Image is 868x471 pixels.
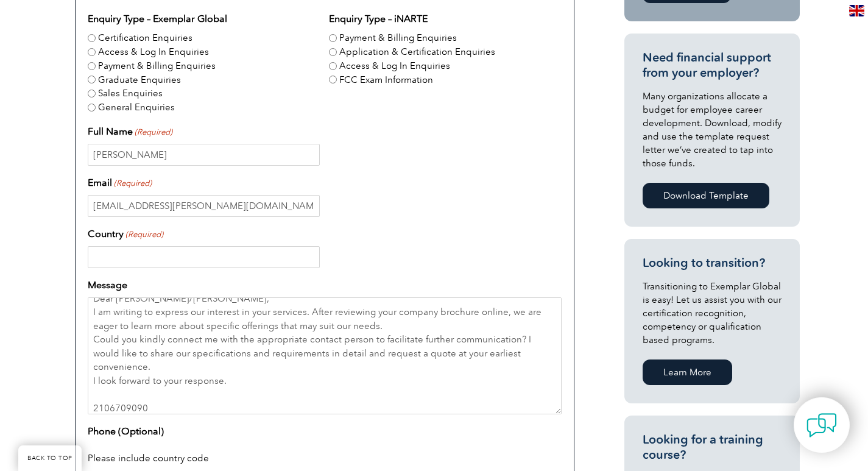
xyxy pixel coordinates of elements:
span: (Required) [113,177,152,189]
img: en [849,5,864,16]
label: Access & Log In Enquiries [98,45,209,59]
p: Transitioning to Exemplar Global is easy! Let us assist you with our certification recognition, c... [643,280,782,347]
label: FCC Exam Information [339,73,433,87]
label: Sales Enquiries [98,87,163,101]
label: Payment & Billing Enquiries [98,59,216,73]
label: General Enquiries [98,101,175,115]
label: Payment & Billing Enquiries [339,31,457,45]
a: Download Template [643,183,769,208]
label: Certification Enquiries [98,31,192,45]
label: Phone (Optional) [88,424,164,439]
h3: Need financial support from your employer? [643,50,782,80]
label: Country [88,227,163,241]
label: Email [88,175,152,190]
label: Graduate Enquiries [98,73,181,87]
label: Message [88,278,127,292]
h3: Looking for a training course? [643,432,782,462]
a: Learn More [643,359,732,385]
span: (Required) [133,126,172,138]
a: BACK TO TOP [18,445,82,471]
h3: Looking to transition? [643,255,782,271]
label: Full Name [88,124,172,139]
label: Application & Certification Enquiries [339,45,495,59]
label: Access & Log In Enquiries [339,59,450,73]
legend: Enquiry Type – Exemplar Global [88,12,227,26]
span: (Required) [124,228,163,241]
img: contact-chat.png [806,410,837,441]
p: Many organizations allocate a budget for employee career development. Download, modify and use th... [643,90,782,170]
legend: Enquiry Type – iNARTE [329,12,428,26]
